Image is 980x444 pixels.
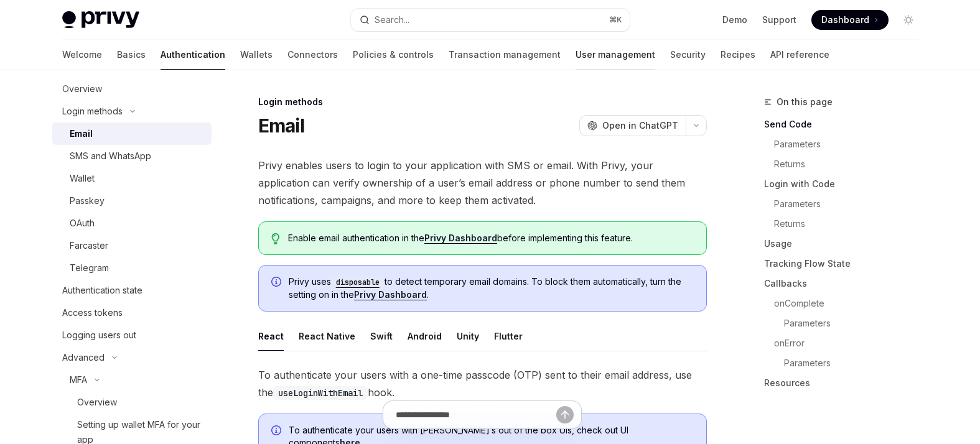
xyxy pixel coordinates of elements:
[353,40,434,70] a: Policies & controls
[602,119,678,132] span: Open in ChatGPT
[764,294,928,313] a: onComplete
[62,40,102,70] a: Welcome
[52,212,212,234] a: OAuth
[52,257,212,279] a: Telegram
[62,11,139,29] img: light logo
[764,174,928,194] a: Login with Code
[375,12,409,27] div: Search...
[331,276,385,287] a: disposable
[70,372,87,387] div: MFA
[52,324,212,346] a: Logging users out
[117,40,146,70] a: Basics
[77,395,117,410] div: Overview
[764,134,928,154] a: Parameters
[764,194,928,214] a: Parameters
[273,386,368,400] code: useLoginWithEmail
[258,321,284,351] div: React
[52,234,212,257] a: Farcaster
[721,40,755,70] a: Recipes
[370,321,393,351] div: Swift
[764,154,928,174] a: Returns
[299,321,355,351] div: React Native
[609,15,622,25] span: ⌘ K
[258,366,707,401] span: To authenticate your users with a one-time passcode (OTP) sent to their email address, use the hook.
[70,126,93,141] div: Email
[288,232,693,244] span: Enable email authentication in the before implementing this feature.
[52,346,212,369] button: Toggle Advanced section
[258,96,707,108] div: Login methods
[764,234,928,254] a: Usage
[70,216,95,231] div: OAuth
[62,104,123,119] div: Login methods
[494,321,523,351] div: Flutter
[240,40,273,70] a: Wallets
[670,40,706,70] a: Security
[52,391,212,414] a: Overview
[811,10,889,30] a: Dashboard
[556,406,574,423] button: Send message
[764,114,928,134] a: Send Code
[289,275,694,301] span: Privy uses to detect temporary email domains. To block them automatically, turn the setting on in...
[331,276,385,289] code: disposable
[579,115,686,136] button: Open in ChatGPT
[258,157,707,209] span: Privy enables users to login to your application with SMS or email. With Privy, your application ...
[258,114,304,137] h1: Email
[161,40,225,70] a: Authentication
[62,350,105,365] div: Advanced
[70,193,105,208] div: Passkey
[62,305,123,320] div: Access tokens
[762,14,796,26] a: Support
[722,14,747,26] a: Demo
[764,333,928,353] a: onError
[821,14,869,26] span: Dashboard
[52,302,212,324] a: Access tokens
[52,190,212,212] a: Passkey
[70,171,95,186] div: Wallet
[396,401,556,428] input: Ask a question...
[52,123,212,145] a: Email
[271,233,280,244] svg: Tip
[70,238,108,253] div: Farcaster
[424,233,497,244] a: Privy Dashboard
[52,145,212,167] a: SMS and WhatsApp
[777,95,833,109] span: On this page
[764,254,928,274] a: Tracking Flow State
[52,279,212,302] a: Authentication state
[70,149,151,164] div: SMS and WhatsApp
[764,313,928,333] a: Parameters
[898,10,918,30] button: Toggle dark mode
[271,277,284,289] svg: Info
[62,328,136,343] div: Logging users out
[770,40,829,70] a: API reference
[764,214,928,234] a: Returns
[764,353,928,373] a: Parameters
[764,274,928,294] a: Callbacks
[576,40,655,70] a: User management
[354,289,427,300] a: Privy Dashboard
[764,373,928,393] a: Resources
[70,261,109,275] div: Telegram
[287,40,338,70] a: Connectors
[351,9,630,31] button: Open search
[449,40,561,70] a: Transaction management
[408,321,442,351] div: Android
[457,321,479,351] div: Unity
[52,167,212,190] a: Wallet
[52,369,212,391] button: Toggle MFA section
[52,100,212,123] button: Toggle Login methods section
[62,283,142,298] div: Authentication state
